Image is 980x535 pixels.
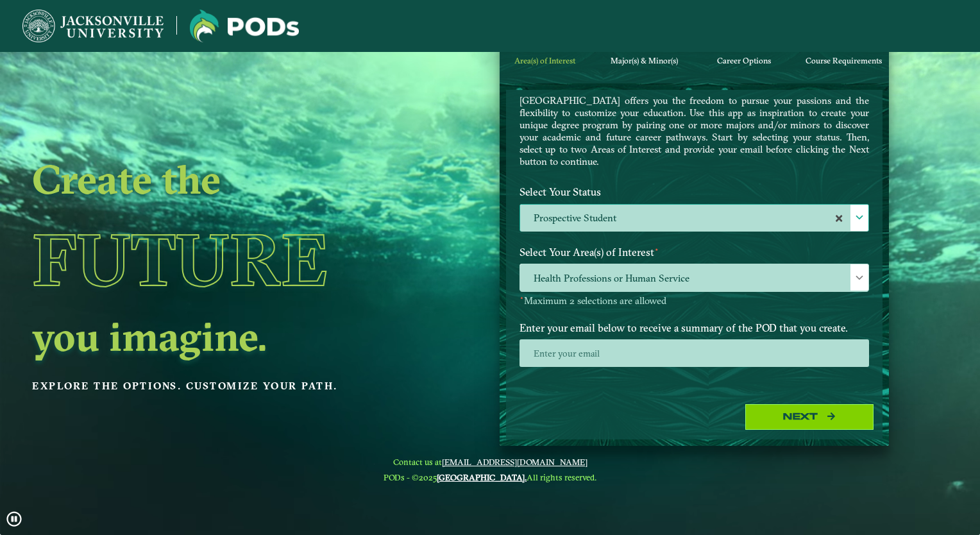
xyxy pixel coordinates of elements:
[22,10,164,42] img: Jacksonville University logo
[32,318,409,354] h2: you imagine.
[32,201,409,318] h1: Future
[806,56,882,65] span: Course Requirements
[32,161,409,197] h2: Create the
[514,56,575,65] span: Area(s) of Interest
[611,56,678,65] span: Major(s) & Minor(s)
[717,56,771,65] span: Career Options
[520,339,869,367] input: Enter your email
[745,404,874,430] button: Next
[520,264,868,292] span: Health Professions or Human Service
[437,472,527,482] a: [GEOGRAPHIC_DATA].
[32,377,409,396] p: Explore the options. Customize your path.
[654,244,659,254] sup: ⋆
[520,94,869,167] p: [GEOGRAPHIC_DATA] offers you the freedom to pursue your passions and the flexibility to customize...
[190,10,299,42] img: Jacksonville University logo
[510,241,879,264] label: Select Your Area(s) of Interest
[510,316,879,339] label: Enter your email below to receive a summary of the POD that you create.
[520,293,524,302] sup: ⋆
[520,205,868,232] label: Prospective Student
[384,472,596,482] span: PODs - ©2025 All rights reserved.
[510,180,879,204] label: Select Your Status
[384,457,596,467] span: Contact us at
[442,457,587,467] a: [EMAIL_ADDRESS][DOMAIN_NAME]
[520,295,869,307] p: Maximum 2 selections are allowed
